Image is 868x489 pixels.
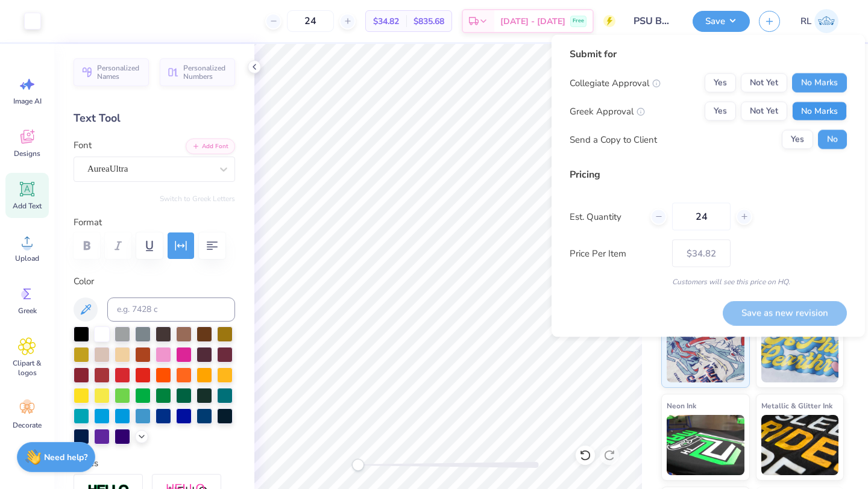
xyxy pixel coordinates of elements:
[500,15,565,28] span: [DATE] - [DATE]
[667,415,744,475] img: Neon Ink
[761,415,839,475] img: Metallic & Glitter Ink
[414,15,444,28] span: $835.68
[13,201,42,211] span: Add Text
[792,102,847,121] button: No Marks
[186,139,235,154] button: Add Font
[667,322,744,382] img: Standard
[160,194,235,204] button: Switch to Greek Letters
[741,73,787,93] button: Not Yet
[160,58,235,86] button: Personalized Numbers
[373,15,399,28] span: $34.82
[741,102,787,121] button: Not Yet
[818,130,847,149] button: No
[74,275,235,288] label: Color
[74,139,92,152] label: Font
[570,167,847,182] div: Pricing
[44,452,87,463] strong: Need help?
[761,399,832,412] span: Metallic & Glitter Ink
[705,73,736,93] button: Yes
[74,216,235,229] label: Format
[624,9,684,33] input: Untitled Design
[800,14,811,28] span: RL
[18,306,37,316] span: Greek
[352,459,364,471] div: Accessibility label
[570,47,847,61] div: Submit for
[782,130,813,149] button: Yes
[814,9,838,33] img: Ryan Leale
[97,64,142,81] span: Personalized Names
[13,420,42,430] span: Decorate
[573,17,584,25] span: Free
[13,96,42,106] span: Image AI
[693,11,750,32] button: Save
[570,210,641,223] label: Est. Quantity
[7,358,47,378] span: Clipart & logos
[795,9,844,33] a: RL
[570,246,663,260] label: Price Per Item
[667,399,696,412] span: Neon Ink
[705,102,736,121] button: Yes
[761,322,839,382] img: Puff Ink
[74,110,235,126] div: Text Tool
[287,10,334,32] input: – –
[183,64,228,81] span: Personalized Numbers
[672,203,731,231] input: – –
[792,73,847,93] button: No Marks
[107,297,235,322] input: e.g. 7428 c
[74,58,149,86] button: Personalized Names
[570,76,661,90] div: Collegiate Approval
[570,104,645,118] div: Greek Approval
[14,149,40,158] span: Designs
[15,254,39,263] span: Upload
[570,276,847,287] div: Customers will see this price on HQ.
[570,132,657,146] div: Send a Copy to Client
